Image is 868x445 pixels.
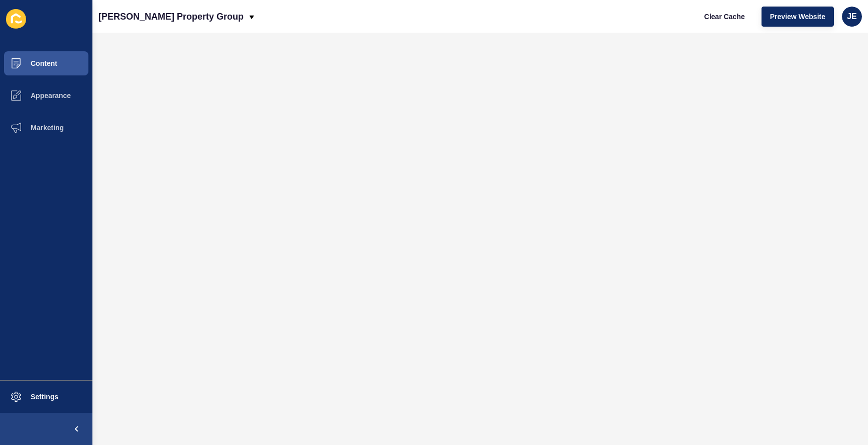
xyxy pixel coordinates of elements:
p: [PERSON_NAME] Property Group [98,4,244,29]
span: Preview Website [770,12,825,22]
button: Clear Cache [696,7,753,27]
span: Clear Cache [704,12,745,22]
span: JE [847,12,857,22]
button: Preview Website [762,7,834,27]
